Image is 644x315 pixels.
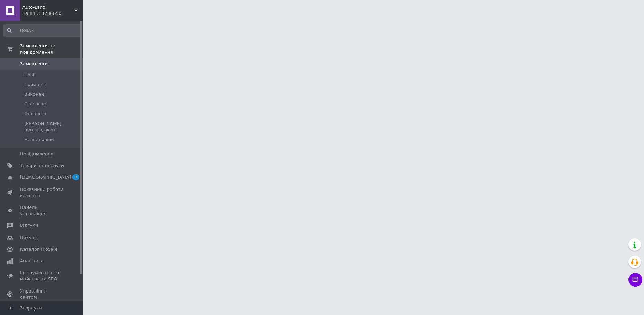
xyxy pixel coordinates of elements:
[20,288,64,300] span: Управління сайтом
[20,258,44,264] span: Аналітика
[20,204,64,217] span: Панель управління
[24,72,34,78] span: Нові
[20,186,64,199] span: Показники роботи компанії
[24,137,54,143] span: Не відповіли
[22,10,83,17] div: Ваш ID: 3286650
[628,273,642,287] button: Чат з покупцем
[24,111,46,117] span: Оплачені
[20,43,83,55] span: Замовлення та повідомлення
[20,61,49,67] span: Замовлення
[20,246,57,252] span: Каталог ProSale
[72,174,79,180] span: 1
[20,151,53,157] span: Повідомлення
[20,174,71,180] span: [DEMOGRAPHIC_DATA]
[24,121,81,133] span: [PERSON_NAME] підтверджені
[24,91,46,98] span: Виконані
[20,234,39,241] span: Покупці
[20,163,64,169] span: Товари та послуги
[20,222,38,229] span: Відгуки
[24,101,48,107] span: Скасовані
[20,270,64,282] span: Інструменти веб-майстра та SEO
[24,82,46,88] span: Прийняті
[3,24,81,37] input: Пошук
[22,4,74,10] span: Auto-Land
